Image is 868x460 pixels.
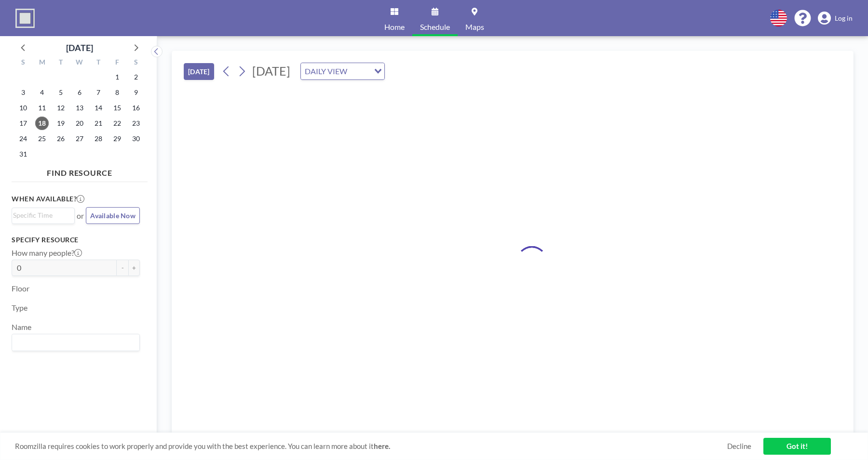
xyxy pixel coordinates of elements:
[129,86,143,99] span: Saturday, August 9, 2025
[13,336,134,349] input: Search for option
[420,23,450,31] span: Schedule
[90,211,136,220] span: Available Now
[727,442,751,451] a: Decline
[350,65,368,78] input: Search for option
[73,86,86,99] span: Wednesday, August 6, 2025
[129,132,143,145] span: Saturday, August 30, 2025
[126,57,145,69] div: S
[35,117,49,130] span: Monday, August 18, 2025
[16,117,30,130] span: Sunday, August 17, 2025
[128,260,140,276] button: +
[92,117,105,130] span: Thursday, August 21, 2025
[835,14,853,23] span: Log in
[117,260,128,276] button: -
[54,101,68,115] span: Tuesday, August 12, 2025
[16,101,30,115] span: Sunday, August 10, 2025
[384,23,405,31] span: Home
[54,86,68,99] span: Tuesday, August 5, 2025
[110,86,124,99] span: Friday, August 8, 2025
[184,63,214,80] button: [DATE]
[52,57,70,69] div: T
[35,132,49,145] span: Monday, August 25, 2025
[66,41,93,54] div: [DATE]
[818,12,853,25] a: Log in
[252,64,290,78] span: [DATE]
[301,63,384,79] div: Search for option
[73,132,86,145] span: Wednesday, August 27, 2025
[86,207,140,224] button: Available Now
[129,70,143,84] span: Saturday, August 2, 2025
[15,442,727,451] span: Roomzilla requires cookies to work properly and provide you with the best experience. You can lea...
[16,86,30,99] span: Sunday, August 3, 2025
[13,210,69,221] input: Search for option
[110,132,124,145] span: Friday, August 29, 2025
[12,303,27,313] label: Type
[92,101,105,115] span: Thursday, August 14, 2025
[12,322,31,332] label: Name
[12,208,74,223] div: Search for option
[465,23,484,31] span: Maps
[108,57,126,69] div: F
[110,117,124,130] span: Friday, August 22, 2025
[110,70,124,84] span: Friday, August 1, 2025
[73,117,86,130] span: Wednesday, August 20, 2025
[16,147,30,161] span: Sunday, August 31, 2025
[35,101,49,115] span: Monday, August 11, 2025
[54,117,68,130] span: Tuesday, August 19, 2025
[12,164,148,178] h4: FIND RESOURCE
[763,438,831,455] a: Got it!
[129,117,143,130] span: Saturday, August 23, 2025
[92,132,105,145] span: Thursday, August 28, 2025
[303,65,349,78] span: DAILY VIEW
[14,57,33,69] div: S
[374,442,390,450] a: here.
[129,101,143,115] span: Saturday, August 16, 2025
[12,236,140,244] h3: Specify resource
[70,57,89,69] div: W
[77,211,84,221] span: or
[92,86,105,99] span: Thursday, August 7, 2025
[12,334,139,351] div: Search for option
[12,284,29,293] label: Floor
[12,248,82,258] label: How many people?
[33,57,52,69] div: M
[54,132,68,145] span: Tuesday, August 26, 2025
[73,101,86,115] span: Wednesday, August 13, 2025
[110,101,124,115] span: Friday, August 15, 2025
[89,57,108,69] div: T
[16,132,30,145] span: Sunday, August 24, 2025
[35,86,49,99] span: Monday, August 4, 2025
[15,9,35,28] img: organization-logo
